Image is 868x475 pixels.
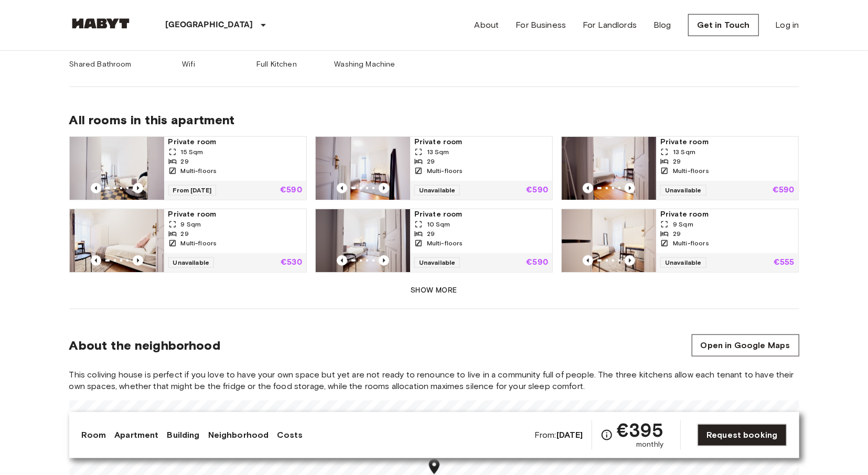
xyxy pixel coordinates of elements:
a: Blog [653,19,671,31]
span: Private room [660,137,794,147]
b: [DATE] [556,430,583,440]
p: [GEOGRAPHIC_DATA] [166,19,253,31]
span: Multi-floors [427,239,463,248]
button: Previous image [337,183,347,193]
span: Unavailable [168,257,215,268]
p: €590 [527,186,549,195]
span: Washing Machine [334,59,395,70]
a: For Landlords [583,19,637,31]
a: Apartment [114,429,158,441]
span: About the neighborhood [69,338,220,353]
p: €555 [774,258,795,267]
span: Unavailable [660,185,706,196]
a: Get in Touch [688,14,759,36]
button: Previous image [625,255,635,266]
a: Costs [277,429,303,441]
span: 29 [181,229,189,239]
p: €530 [281,258,302,267]
button: Previous image [379,255,389,266]
p: €590 [527,258,549,267]
span: Multi-floors [181,239,217,248]
a: Marketing picture of unit IT-13-001-001-26HPrevious imagePrevious imagePrivate room10 Sqm29Multi-... [315,209,553,273]
span: Private room [660,209,794,220]
span: 29 [673,157,681,166]
button: Previous image [133,183,143,193]
span: Wifi [182,59,195,70]
span: All rooms in this apartment [69,112,799,128]
span: 29 [181,157,189,166]
span: Private room [168,209,302,220]
img: Marketing picture of unit IT-13-001-001-28H [562,137,656,200]
span: Unavailable [414,185,460,196]
img: Marketing picture of unit IT-13-001-001-18H [70,137,164,200]
span: Unavailable [414,257,460,268]
span: €395 [617,420,664,439]
a: Log in [776,19,799,31]
span: From: [534,429,583,441]
button: Previous image [91,183,101,193]
span: This coliving house is perfect if you love to have your own space but yet are not ready to renoun... [69,369,799,392]
span: Private room [414,137,548,147]
span: 13 Sqm [673,147,695,157]
button: Previous image [583,183,593,193]
span: 10 Sqm [427,220,451,229]
button: Previous image [583,255,593,266]
span: Unavailable [660,257,706,268]
span: 9 Sqm [181,220,201,229]
span: Multi-floors [181,166,217,176]
span: Private room [168,137,302,147]
p: €590 [773,186,795,195]
a: Neighborhood [208,429,269,441]
span: 29 [427,157,435,166]
span: 9 Sqm [673,220,693,229]
p: €590 [280,186,302,195]
button: Previous image [133,255,143,266]
span: Private room [414,209,548,220]
img: Marketing picture of unit IT-13-001-001-27H [70,209,164,272]
a: Marketing picture of unit IT-13-001-001-25HPrevious imagePrevious imagePrivate room9 Sqm29Multi-f... [561,209,799,273]
img: Marketing picture of unit IT-13-001-001-25H [562,209,656,272]
a: About [475,19,499,31]
button: Previous image [379,183,389,193]
span: 15 Sqm [181,147,203,157]
a: Request booking [698,424,786,446]
button: Previous image [337,255,347,266]
a: For Business [516,19,566,31]
img: Marketing picture of unit IT-13-001-001-26H [316,209,410,272]
a: Room [82,429,106,441]
a: Marketing picture of unit IT-13-001-001-29HPrevious imagePrevious imagePrivate room13 Sqm29Multi-... [315,136,553,200]
span: 29 [673,229,681,239]
span: 29 [427,229,435,239]
span: Full Kitchen [256,59,297,70]
span: 13 Sqm [427,147,449,157]
a: Marketing picture of unit IT-13-001-001-18HPrevious imagePrevious imagePrivate room15 Sqm29Multi-... [69,136,307,200]
svg: Check cost overview for full price breakdown. Please note that discounts apply to new joiners onl... [601,429,613,441]
a: Marketing picture of unit IT-13-001-001-28HPrevious imagePrevious imagePrivate room13 Sqm29Multi-... [561,136,799,200]
span: Shared Bathroom [69,59,131,70]
button: Previous image [91,255,101,266]
a: Marketing picture of unit IT-13-001-001-27HPrevious imagePrevious imagePrivate room9 Sqm29Multi-f... [69,209,307,273]
button: Previous image [625,183,635,193]
span: monthly [636,439,663,450]
a: Building [167,429,199,441]
a: Open in Google Maps [692,334,799,357]
button: Show more [69,281,799,300]
span: Multi-floors [673,166,709,176]
img: Habyt [69,18,132,29]
span: Multi-floors [673,239,709,248]
img: Marketing picture of unit IT-13-001-001-29H [316,137,410,200]
span: Multi-floors [427,166,463,176]
span: From [DATE] [168,185,217,196]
